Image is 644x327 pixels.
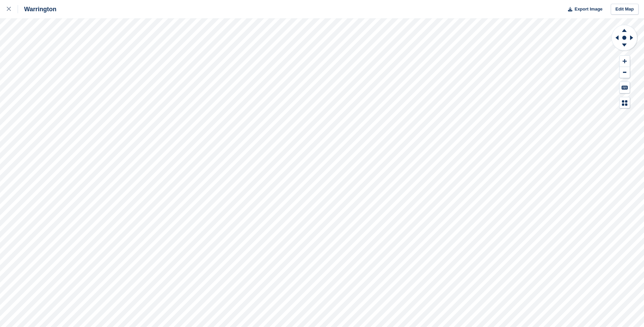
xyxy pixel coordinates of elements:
span: Export Image [574,6,602,13]
a: Edit Map [611,4,639,15]
button: Export Image [564,4,603,15]
div: Warrington [18,5,56,13]
button: Zoom Out [620,67,630,78]
button: Keyboard Shortcuts [620,82,630,93]
button: Map Legend [620,97,630,108]
button: Zoom In [620,56,630,67]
